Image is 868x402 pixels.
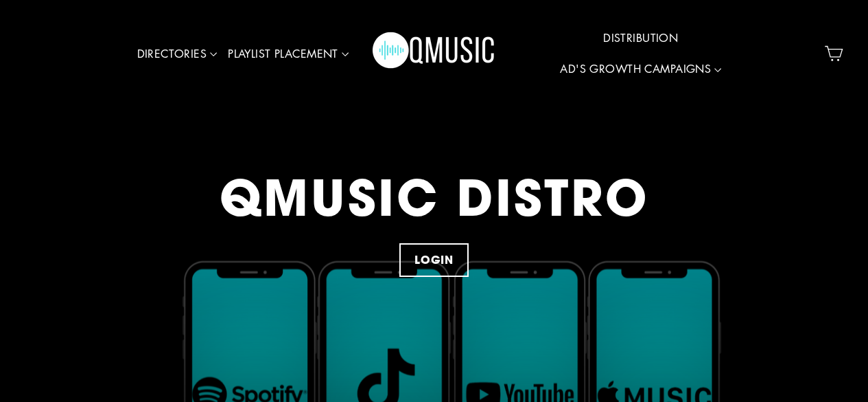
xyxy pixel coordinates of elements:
[222,38,354,70] a: PLAYLIST PLACEMENT
[373,23,496,85] img: Q Music Promotions
[399,243,469,277] a: LOGIN
[220,170,648,226] div: QMUSIC DISTRO
[101,14,768,94] div: Primary
[554,54,727,85] a: AD'S GROWTH CAMPAIGNS
[132,38,223,70] a: DIRECTORIES
[598,23,683,54] a: DISTRIBUTION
